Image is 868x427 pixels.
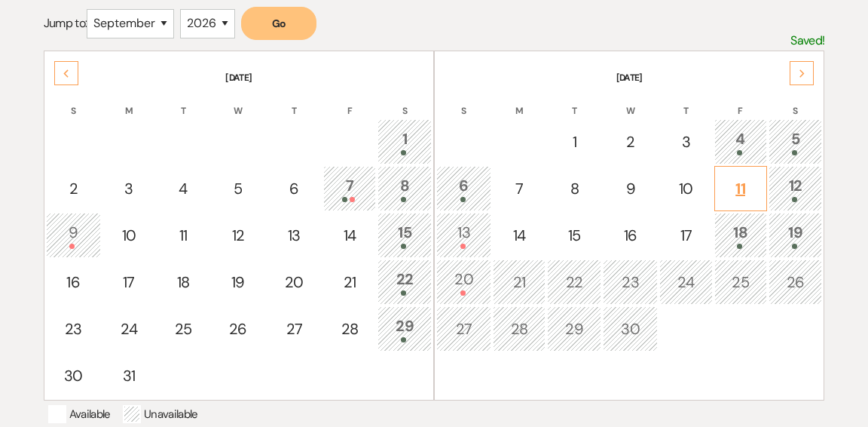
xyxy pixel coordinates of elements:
th: [DATE] [46,53,432,84]
div: 26 [777,271,815,293]
div: 29 [386,315,423,343]
div: 5 [219,177,257,200]
div: 4 [723,127,759,155]
div: 20 [445,268,483,296]
div: 14 [332,224,368,247]
div: 7 [332,174,368,202]
div: 24 [111,318,147,340]
div: 24 [668,271,704,293]
th: S [436,86,491,118]
div: 22 [555,271,593,293]
div: 16 [611,224,649,247]
div: 9 [611,177,649,200]
th: S [769,86,823,118]
div: 21 [501,271,537,293]
div: 19 [219,271,257,293]
p: Unavailable [123,405,198,423]
div: 13 [275,224,313,247]
div: 12 [777,174,815,202]
div: 25 [723,271,759,293]
div: 11 [723,177,759,200]
div: 6 [445,174,483,202]
th: W [211,86,265,118]
span: Jump to: [44,15,87,31]
th: T [547,86,601,118]
div: 27 [445,318,483,340]
div: 5 [777,127,815,155]
div: 18 [165,271,201,293]
p: Saved! [790,31,824,51]
div: 17 [111,271,147,293]
div: 2 [54,177,93,200]
div: 1 [555,131,593,153]
div: 17 [668,224,704,247]
div: 15 [386,221,423,249]
div: 10 [111,224,147,247]
th: M [493,86,546,118]
div: 30 [611,318,649,340]
th: T [157,86,209,118]
div: 23 [611,271,649,293]
th: F [714,86,767,118]
div: 3 [668,131,704,153]
div: 12 [219,224,257,247]
div: 26 [219,318,257,340]
div: 28 [501,318,537,340]
div: 1 [386,127,423,155]
div: 23 [54,318,93,340]
div: 8 [555,177,593,200]
div: 22 [386,268,423,296]
th: M [102,86,155,118]
div: 7 [501,177,537,200]
div: 27 [275,318,313,340]
div: 6 [275,177,313,200]
th: S [377,86,432,118]
div: 15 [555,224,593,247]
div: 18 [723,221,759,249]
div: 11 [165,224,201,247]
div: 20 [275,271,313,293]
th: T [659,86,712,118]
p: Available [48,405,111,423]
th: F [323,86,376,118]
div: 19 [777,221,815,249]
th: S [46,86,101,118]
div: 4 [165,177,201,200]
div: 2 [611,131,649,153]
div: 3 [111,177,147,200]
div: 8 [386,174,423,202]
div: 21 [332,271,368,293]
th: T [267,86,322,118]
div: 10 [668,177,704,200]
div: 28 [332,318,368,340]
button: Go [241,7,316,40]
div: 25 [165,318,201,340]
div: 30 [54,364,93,387]
div: 29 [555,318,593,340]
div: 13 [445,221,483,249]
div: 14 [501,224,537,247]
th: W [603,86,658,118]
div: 31 [111,364,147,387]
div: 9 [54,221,93,249]
th: [DATE] [436,53,822,84]
div: 16 [54,271,93,293]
